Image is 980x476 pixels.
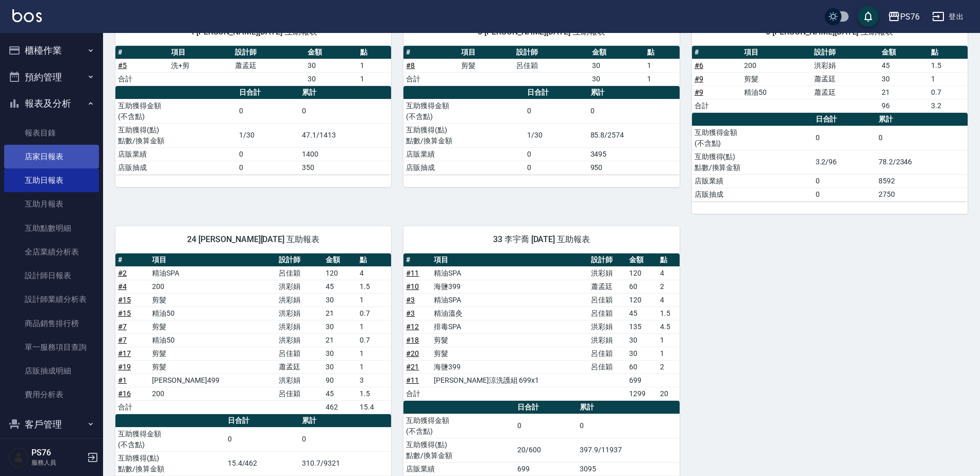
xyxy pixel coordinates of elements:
a: #18 [406,336,419,344]
a: #7 [118,322,127,331]
td: 4 [357,266,391,280]
td: 135 [627,320,657,333]
td: 0.7 [357,307,391,320]
td: 0 [577,414,679,438]
td: 店販業績 [692,174,813,188]
th: 點 [357,253,391,267]
td: 397.9/11937 [577,438,679,462]
td: 1 [357,360,391,373]
th: 項目 [149,253,276,267]
td: 0 [813,174,876,188]
td: 15.4/462 [225,451,299,475]
td: 0 [813,126,876,150]
td: 剪髮 [459,59,514,72]
a: #20 [406,349,419,358]
td: 呂佳穎 [276,387,323,400]
td: 350 [299,161,391,174]
td: 30 [589,72,645,86]
td: 洗+剪 [168,59,232,72]
td: 互助獲得(點) 點數/換算金額 [115,451,225,475]
td: 8592 [876,174,968,188]
td: 1 [358,72,391,86]
a: #21 [406,363,419,371]
th: 設計師 [276,253,323,267]
th: 點 [645,46,680,59]
td: 3495 [588,147,680,161]
a: #9 [695,88,703,96]
td: 3.2/96 [813,150,876,174]
td: 1/30 [525,123,587,147]
td: 950 [588,161,680,174]
td: 精油50 [741,86,812,99]
a: #3 [406,309,415,317]
td: 呂佳穎 [588,360,627,373]
td: 0 [236,161,299,174]
button: 櫃檯作業 [4,37,99,64]
td: 0 [299,99,391,123]
a: #11 [406,376,419,384]
table: a dense table [115,86,391,175]
td: 精油SPA [431,266,588,280]
td: 47.1/1413 [299,123,391,147]
td: 店販業績 [403,462,515,475]
td: 3.2 [928,99,968,112]
td: 1299 [627,387,657,400]
td: 呂佳穎 [276,266,323,280]
a: #7 [118,336,127,344]
th: 金額 [589,46,645,59]
a: 互助點數明細 [4,216,99,240]
a: 店販抽成明細 [4,359,99,383]
td: 3 [357,373,391,387]
td: 310.7/9321 [299,451,391,475]
th: 金額 [879,46,928,59]
a: 商品銷售排行榜 [4,312,99,335]
td: 0 [236,99,299,123]
a: 報表目錄 [4,121,99,145]
td: 45 [627,307,657,320]
td: 呂佳穎 [588,293,627,307]
td: 剪髮 [149,347,276,360]
td: 20/600 [515,438,577,462]
td: 120 [323,266,357,280]
td: 30 [323,360,357,373]
td: 1 [657,347,680,360]
td: 0 [225,427,299,451]
td: 1 [657,333,680,347]
td: 店販抽成 [403,161,525,174]
a: #2 [118,269,127,277]
a: #16 [118,389,131,398]
button: 商品管理 [4,437,99,464]
td: 1/30 [236,123,299,147]
td: 洪彩娟 [588,333,627,347]
td: 200 [149,280,276,293]
th: 日合計 [515,401,577,414]
td: 0 [813,188,876,201]
th: 金額 [627,253,657,267]
table: a dense table [403,253,679,401]
td: 462 [323,400,357,414]
th: 點 [358,46,391,59]
button: PS76 [884,6,924,27]
a: #8 [406,61,415,70]
th: 點 [657,253,680,267]
td: 0 [588,99,680,123]
td: 1.5 [357,280,391,293]
td: 2 [657,360,680,373]
button: 報表及分析 [4,90,99,117]
th: 項目 [431,253,588,267]
a: #1 [118,376,127,384]
td: 200 [741,59,812,72]
td: 排毒SPA [431,320,588,333]
td: 0 [525,99,587,123]
td: 120 [627,266,657,280]
th: 累計 [577,401,679,414]
td: 30 [323,320,357,333]
td: 呂佳穎 [588,347,627,360]
td: 0.7 [928,86,968,99]
td: 剪髮 [149,320,276,333]
td: 1 [645,59,680,72]
td: 合計 [692,99,741,112]
td: 互助獲得金額 (不含點) [115,427,225,451]
td: 蕭孟廷 [276,360,323,373]
td: 1.5 [928,59,968,72]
